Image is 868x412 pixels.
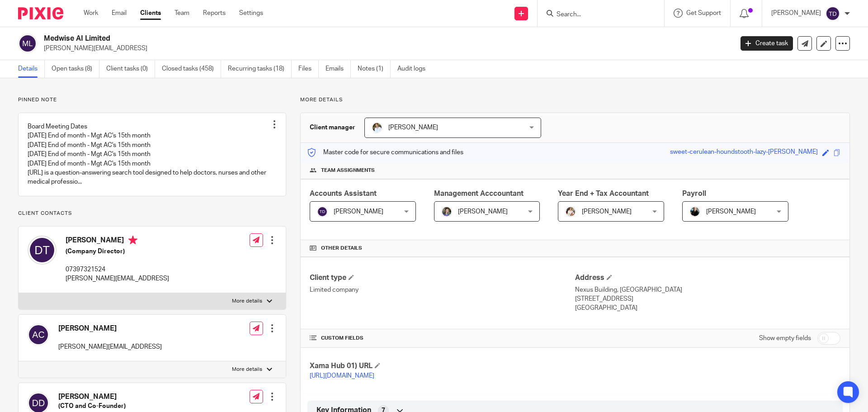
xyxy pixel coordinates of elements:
[18,210,286,217] p: Client contacts
[228,60,292,78] a: Recurring tasks (18)
[317,206,328,217] img: svg%3E
[310,123,355,132] h3: Client manager
[682,190,706,197] span: Payroll
[397,60,432,78] a: Audit logs
[106,60,155,78] a: Client tasks (0)
[556,11,637,19] input: Search
[84,9,98,18] a: Work
[558,190,649,197] span: Year End + Tax Accountant
[203,9,226,18] a: Reports
[66,236,169,247] h4: [PERSON_NAME]
[826,6,840,21] img: svg%3E
[575,303,840,313] p: [GEOGRAPHIC_DATA]
[140,9,161,18] a: Clients
[358,60,391,78] a: Notes (1)
[232,366,262,373] p: More details
[575,273,840,283] h4: Address
[310,273,575,283] h4: Client type
[575,294,840,303] p: [STREET_ADDRESS]
[18,7,63,19] img: Pixie
[28,324,49,346] img: svg%3E
[300,96,850,104] p: More details
[334,208,383,215] span: [PERSON_NAME]
[741,36,793,51] a: Create task
[689,206,700,217] img: nicky-partington.jpg
[321,167,375,174] span: Team assignments
[388,124,438,131] span: [PERSON_NAME]
[18,34,37,53] img: svg%3E
[58,392,162,402] h4: [PERSON_NAME]
[128,236,137,245] i: Primary
[434,190,524,197] span: Management Acccountant
[298,60,319,78] a: Files
[58,402,162,411] h5: (CTO and Co-Founder)
[310,190,377,197] span: Accounts Assistant
[66,274,169,283] p: [PERSON_NAME][EMAIL_ADDRESS]
[112,9,127,18] a: Email
[325,60,351,78] a: Emails
[372,122,382,133] img: sarah-royle.jpg
[565,206,576,217] img: Kayleigh%20Henson.jpeg
[58,324,162,333] h4: [PERSON_NAME]
[239,9,263,18] a: Settings
[310,285,575,294] p: Limited company
[321,245,362,252] span: Other details
[175,9,189,18] a: Team
[575,285,840,294] p: Nexus Building, [GEOGRAPHIC_DATA]
[58,342,162,351] p: [PERSON_NAME][EMAIL_ADDRESS]
[66,265,169,274] p: 07397321524
[686,10,721,16] span: Get Support
[310,361,575,371] h4: Xama Hub 01) URL
[44,34,590,43] h2: Medwise AI Limited
[582,208,632,215] span: [PERSON_NAME]
[458,208,508,215] span: [PERSON_NAME]
[232,298,262,305] p: More details
[759,334,811,343] label: Show empty fields
[310,373,374,379] a: [URL][DOMAIN_NAME]
[28,236,57,265] img: svg%3E
[706,208,756,215] span: [PERSON_NAME]
[307,148,463,157] p: Master code for secure communications and files
[441,206,452,217] img: 1530183611242%20(1).jpg
[670,147,818,158] div: sweet-cerulean-houndstooth-lazy-[PERSON_NAME]
[162,60,221,78] a: Closed tasks (458)
[52,60,99,78] a: Open tasks (8)
[18,96,286,104] p: Pinned note
[18,60,45,78] a: Details
[771,9,821,18] p: [PERSON_NAME]
[44,44,727,53] p: [PERSON_NAME][EMAIL_ADDRESS]
[66,247,169,256] h5: (Company Director)
[310,335,575,342] h4: CUSTOM FIELDS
